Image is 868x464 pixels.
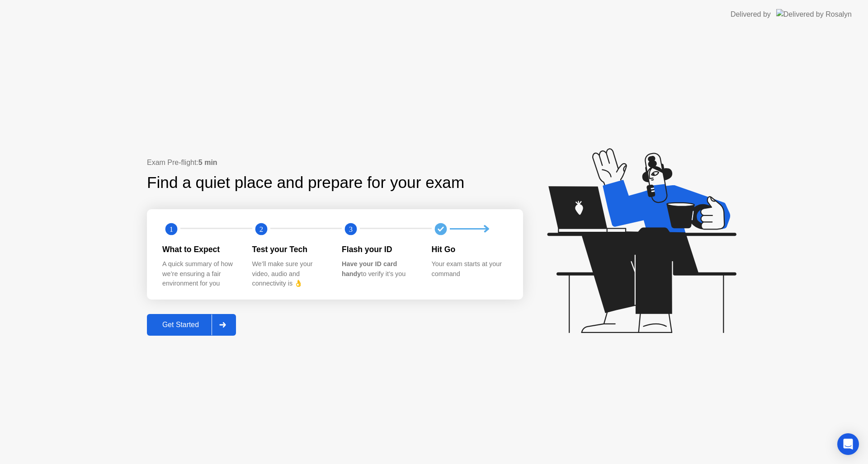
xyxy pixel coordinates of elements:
text: 2 [259,225,263,233]
text: 3 [349,225,353,233]
div: What to Expect [162,244,238,255]
div: Hit Go [432,244,507,255]
b: 5 min [198,159,217,166]
div: We’ll make sure your video, audio and connectivity is 👌 [252,259,328,289]
div: A quick summary of how we’re ensuring a fair environment for you [162,259,238,289]
div: Find a quiet place and prepare for your exam [147,171,466,195]
div: Get Started [150,321,212,329]
div: Flash your ID [342,244,417,255]
b: Have your ID card handy [342,260,397,277]
img: Delivered by Rosalyn [776,9,852,19]
div: Open Intercom Messenger [837,433,859,455]
div: Test your Tech [252,244,328,255]
div: Your exam starts at your command [432,259,507,279]
div: Delivered by [731,9,771,20]
div: Exam Pre-flight: [147,157,523,168]
button: Get Started [147,314,236,336]
text: 1 [170,225,173,233]
div: to verify it’s you [342,259,417,279]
